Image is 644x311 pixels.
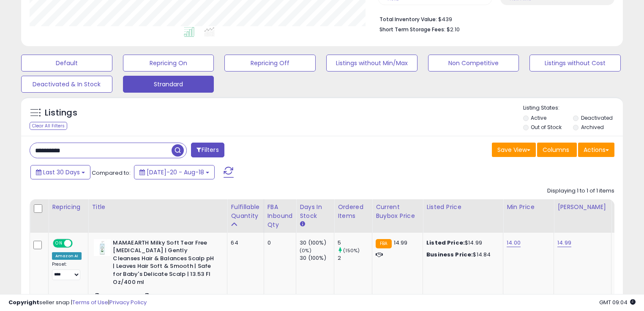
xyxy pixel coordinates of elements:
button: Strandard [123,76,214,93]
button: Repricing Off [224,55,316,72]
div: 30 (100%) [300,254,334,262]
small: Days In Stock. [300,220,305,228]
label: Out of Stock [531,124,562,131]
button: Filters [191,143,224,157]
b: MAMAEARTH Milky Soft Tear Free [MEDICAL_DATA] | Gently Cleanses Hair & Balances Scalp pH | Leaves... [113,239,216,288]
a: 14.99 [557,239,571,247]
div: Min Price [507,203,550,212]
div: Preset: [52,261,82,281]
div: $14.99 [426,239,497,247]
a: 14.00 [507,239,521,247]
a: B097YVV54Z [111,293,141,300]
span: $2.10 [447,25,460,33]
a: Terms of Use [72,298,108,306]
div: Repricing [52,203,85,212]
div: Current Buybox Price [376,203,419,220]
div: Ordered Items [338,203,368,220]
div: Displaying 1 to 1 of 1 items [547,187,614,195]
b: Short Term Storage Fees: [379,26,445,33]
b: Business Price: [426,250,473,259]
span: 14.99 [394,239,408,247]
span: [DATE]-20 - Aug-18 [147,168,204,176]
button: Repricing On [123,55,214,72]
button: Listings without Cost [529,55,621,72]
button: Save View [492,143,536,157]
small: FBA [376,239,391,248]
li: $439 [379,14,608,24]
button: [DATE]-20 - Aug-18 [134,165,215,179]
span: ON [54,239,64,247]
span: OFF [71,239,85,247]
div: Fulfillable Quantity [231,203,260,220]
small: (0%) [300,247,311,254]
div: seller snap | | [8,299,147,307]
div: FBA inbound Qty [267,203,293,229]
label: Active [531,114,546,121]
div: 64 [231,239,257,247]
a: Privacy Policy [109,298,147,306]
div: 0 [267,239,290,247]
b: Listed Price: [426,239,465,247]
div: Amazon AI [52,252,82,260]
button: Actions [578,143,614,157]
div: 2 [338,254,372,262]
button: Listings without Min/Max [326,55,418,72]
div: 30 (100%) [300,239,334,247]
p: Listing States: [523,104,623,112]
span: Last 30 Days [43,168,80,176]
small: (150%) [343,247,360,254]
label: Deactivated [581,114,613,121]
button: Default [21,55,112,72]
button: Columns [537,143,577,157]
button: Last 30 Days [30,165,90,179]
div: 5 [338,239,372,247]
div: Clear All Filters [30,122,67,130]
div: [PERSON_NAME] [557,203,608,212]
img: 31UW5Hen4AL._SL40_.jpg [94,239,111,256]
span: Compared to: [92,169,131,177]
span: 2025-09-18 09:04 GMT [599,298,636,306]
div: $14.84 [426,251,497,259]
div: Days In Stock [300,203,330,220]
button: Deactivated & In Stock [21,76,112,93]
span: Columns [543,146,569,154]
div: Listed Price [426,203,499,212]
label: Archived [581,124,604,131]
strong: Copyright [8,298,39,306]
button: Non Competitive [428,55,519,72]
span: | SKU: me99 [142,293,175,300]
div: Title [92,203,224,212]
b: Total Inventory Value: [379,16,437,23]
h5: Listings [45,107,77,119]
